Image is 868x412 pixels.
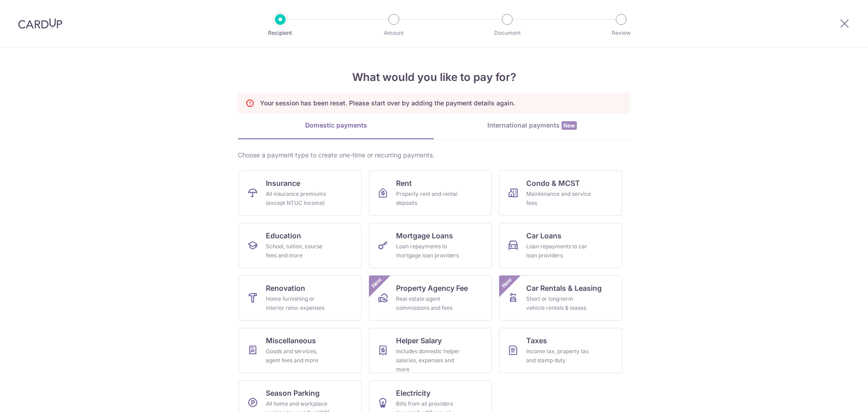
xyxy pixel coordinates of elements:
div: Real estate agent commissions and fees [396,294,461,313]
span: New [500,275,514,290]
span: New [369,275,384,290]
p: Review [588,28,655,38]
a: Car LoansLoan repayments to car loan providers [499,223,622,268]
span: Taxes [526,335,547,346]
span: Rent [396,178,412,189]
a: MiscellaneousGoods and services, agent fees and more [239,328,362,373]
div: International payments [434,121,630,130]
p: Recipient [247,28,314,38]
a: RenovationHome furnishing or interior reno-expenses [239,275,362,321]
div: School, tuition, course fees and more [266,242,331,260]
span: Renovation [266,283,305,294]
div: Includes domestic helper salaries, expenses and more [396,347,461,374]
div: Goods and services, agent fees and more [266,347,331,365]
span: New [561,121,577,130]
div: All insurance premiums (except NTUC Income) [266,189,331,208]
span: Property Agency Fee [396,283,468,294]
a: RentProperty rent and rental deposits [369,170,492,216]
div: Property rent and rental deposits [396,189,461,208]
span: Season Parking [266,388,320,398]
div: Income tax, property tax and stamp duty [526,347,591,365]
p: Your session has been reset. Please start over by adding the payment details again. [260,99,515,108]
div: Choose a payment type to create one-time or recurring payments. [238,151,630,160]
a: Helper SalaryIncludes domestic helper salaries, expenses and more [369,328,492,373]
a: Condo & MCSTMaintenance and service fees [499,170,622,216]
a: TaxesIncome tax, property tax and stamp duty [499,328,622,373]
div: Loan repayments to mortgage loan providers [396,242,461,260]
span: Insurance [266,178,300,189]
div: Home furnishing or interior reno-expenses [266,294,331,313]
a: Property Agency FeeReal estate agent commissions and feesNew [369,275,492,321]
a: Car Rentals & LeasingShort or long‑term vehicle rentals & leasesNew [499,275,622,321]
span: Mortgage Loans [396,230,453,241]
a: Mortgage LoansLoan repayments to mortgage loan providers [369,223,492,268]
img: CardUp [18,18,62,29]
div: Domestic payments [238,121,434,130]
span: Miscellaneous [266,335,316,346]
span: Helper Salary [396,335,442,346]
span: Car Rentals & Leasing [526,283,602,294]
span: Car Loans [526,230,561,241]
span: Electricity [396,388,430,398]
a: EducationSchool, tuition, course fees and more [239,223,362,268]
p: Document [474,28,541,38]
span: Condo & MCST [526,178,580,189]
p: Amount [360,28,427,38]
div: Short or long‑term vehicle rentals & leases [526,294,591,313]
h4: What would you like to pay for? [238,69,630,85]
div: Maintenance and service fees [526,189,591,208]
a: InsuranceAll insurance premiums (except NTUC Income) [239,170,362,216]
div: Loan repayments to car loan providers [526,242,591,260]
span: Education [266,230,301,241]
